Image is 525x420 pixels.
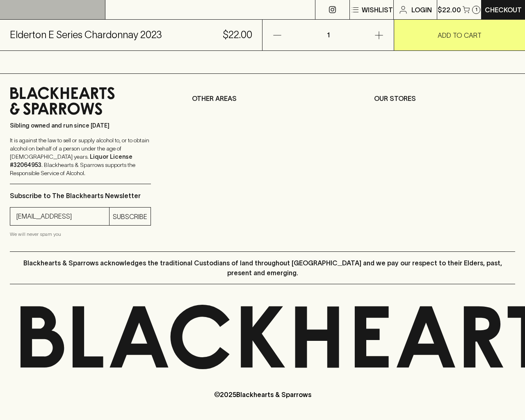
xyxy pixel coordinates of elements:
[16,258,509,278] p: Blackhearts & Sparrows acknowledges the traditional Custodians of land throughout [GEOGRAPHIC_DAT...
[438,5,461,15] p: $22.00
[10,28,162,41] h5: Elderton E Series Chardonnay 2023
[10,230,151,238] p: We will never spam you
[374,94,515,103] p: OUR STORES
[10,136,151,177] p: It is against the law to sell or supply alcohol to, or to obtain alcohol on behalf of a person un...
[16,210,109,223] input: e.g. jane@blackheartsandsparrows.com.au
[105,5,112,15] p: ⠀
[10,191,151,201] p: Subscribe to The Blackhearts Newsletter
[438,30,482,40] p: ADD TO CART
[362,5,393,15] p: Wishlist
[110,208,151,225] button: SUBSCRIBE
[318,20,338,50] p: 1
[475,7,477,12] p: 1
[192,94,333,103] p: OTHER AREAS
[485,5,522,15] p: Checkout
[10,121,151,130] p: Sibling owned and run since [DATE]
[411,5,432,15] p: Login
[223,28,252,41] h5: $22.00
[113,212,147,221] p: SUBSCRIBE
[394,20,525,50] button: ADD TO CART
